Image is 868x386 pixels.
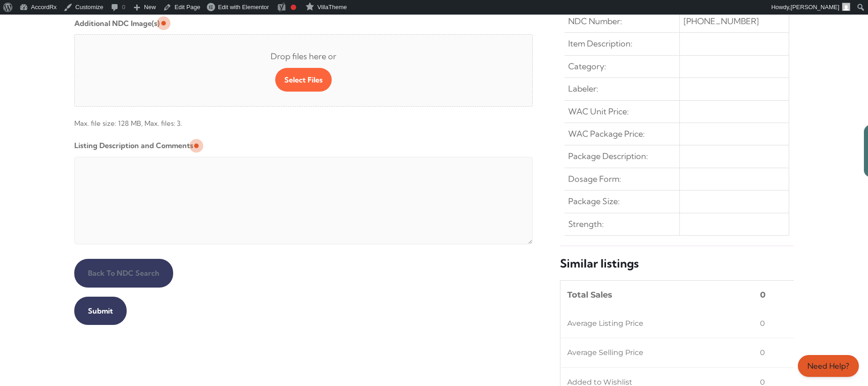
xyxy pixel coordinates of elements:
[560,256,794,271] h5: Similar listings
[568,127,645,141] span: WAC Package Price:
[74,110,533,131] span: Max. file size: 128 MB, Max. files: 3.
[567,288,612,302] span: Total Sales
[760,345,765,360] span: 0
[74,297,127,325] input: Submit
[568,149,648,164] span: Package Description:
[218,4,269,10] span: Edit with Elementor
[567,316,643,331] span: Average Listing Price
[567,345,643,360] span: Average Selling Price
[568,217,604,232] span: Strength:
[291,5,296,10] div: Focus keyphrase not set
[74,16,159,31] label: Additional NDC Image(s)
[568,104,629,119] span: WAC Unit Price:
[89,49,518,64] span: Drop files here or
[74,138,193,153] label: Listing Description and Comments
[760,316,765,331] span: 0
[568,194,620,209] span: Package Size:
[791,4,839,10] span: [PERSON_NAME]
[74,259,173,287] input: Back to NDC Search
[798,355,859,377] a: Need Help?
[568,82,598,96] span: Labeler:
[568,172,621,186] span: Dosage Form:
[683,14,759,29] span: [PHONE_NUMBER]
[568,14,622,29] span: NDC Number:
[568,59,606,74] span: Category:
[760,288,765,302] span: 0
[275,68,332,92] button: select files, additional ndc image(s)
[568,36,632,51] span: Item Description:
